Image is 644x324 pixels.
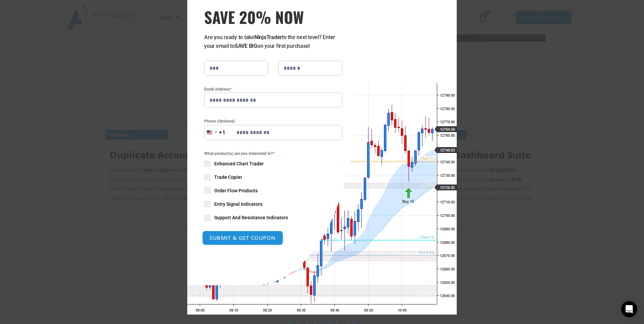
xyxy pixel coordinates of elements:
[204,187,342,194] label: Order Flow Products
[204,174,342,181] label: Trade Copier
[204,201,342,207] label: Entry Signal Indicators
[202,231,283,245] button: SUBMIT & GET COUPON
[204,33,342,51] p: Are you ready to take to the next level? Enter your email to on your first purchase!
[621,301,637,317] div: Open Intercom Messenger
[204,150,342,157] span: What product(s) are you interested in?
[204,125,226,140] button: Selected country
[219,128,226,137] div: +1
[204,214,342,221] label: Support And Resistance Indicators
[204,86,342,93] label: Email Address
[204,118,342,125] label: Phone (Optional)
[214,214,288,221] span: Support And Resistance Indicators
[235,43,257,49] strong: SAVE BIG
[204,160,342,167] label: Enhanced Chart Trader
[254,34,282,40] strong: NinjaTrader
[214,187,258,194] span: Order Flow Products
[204,7,342,26] h3: SAVE 20% NOW
[214,201,262,207] span: Entry Signal Indicators
[214,160,264,167] span: Enhanced Chart Trader
[214,174,242,181] span: Trade Copier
